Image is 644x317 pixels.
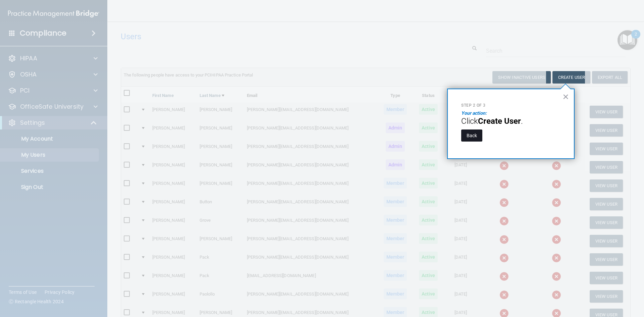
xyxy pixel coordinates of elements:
span: . [521,116,523,126]
em: Your action: [461,110,487,116]
p: Step 2 of 3 [461,103,560,108]
span: Click [461,116,478,126]
button: Back [461,129,482,142]
button: Create User [552,71,590,84]
iframe: Drift Widget Chat Controller [528,269,636,296]
button: Close [562,91,569,102]
strong: Create User [478,116,521,126]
